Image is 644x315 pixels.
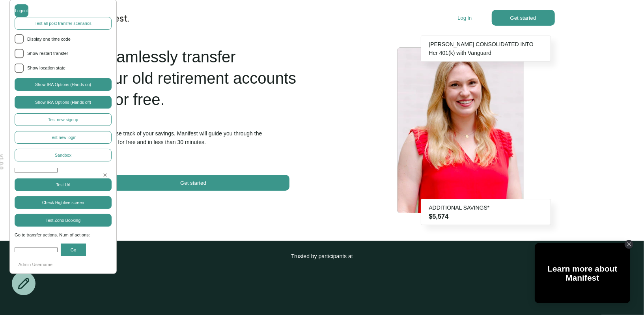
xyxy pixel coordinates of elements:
[15,196,112,209] button: Check Highfive screen
[15,149,112,161] button: Sandbox
[15,214,112,227] button: Test Zoho Booking
[27,36,112,43] span: Display one time code
[535,243,630,303] div: Open Tolstoy
[15,113,112,126] button: Test new signup
[15,178,112,191] button: Test Url
[535,243,630,303] div: Tolstoy bubble widget
[535,264,630,282] div: Learn more about Manifest
[429,49,543,57] div: Her 401(k) with Vanguard
[27,50,112,57] span: Show restart transfer
[15,131,112,144] button: Test new login
[15,78,112,91] button: Show IRA Options (Hands on)
[61,244,86,256] button: Go
[15,4,28,17] button: Logout
[97,129,300,146] p: Don’t lose track of your savings. Manifest will guide you through the process for free and in les...
[15,34,112,44] li: Display one time code
[429,40,543,49] div: [PERSON_NAME] CONSOLIDATED INTO
[97,175,289,191] button: Get started
[429,212,543,221] h3: $5,574
[429,203,543,212] div: ADDITIONAL SAVINGS*
[15,64,112,73] li: Show location state
[457,15,472,21] button: Log in
[15,261,112,268] p: Admin Username
[625,240,633,249] div: Close Tolstoy widget
[535,243,630,303] div: Open Tolstoy widget
[27,65,112,72] span: Show location state
[398,48,524,217] img: Meredith
[15,17,112,30] button: Test all post transfer scenarios
[492,10,555,26] button: Get started
[15,96,112,109] button: Show IRA Options (Hands off)
[15,232,112,239] span: Go to transfer actions. Num of actions:
[97,46,300,110] h1: Seamlessly transfer your old retirement accounts – for free.
[15,49,112,58] li: Show restart transfer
